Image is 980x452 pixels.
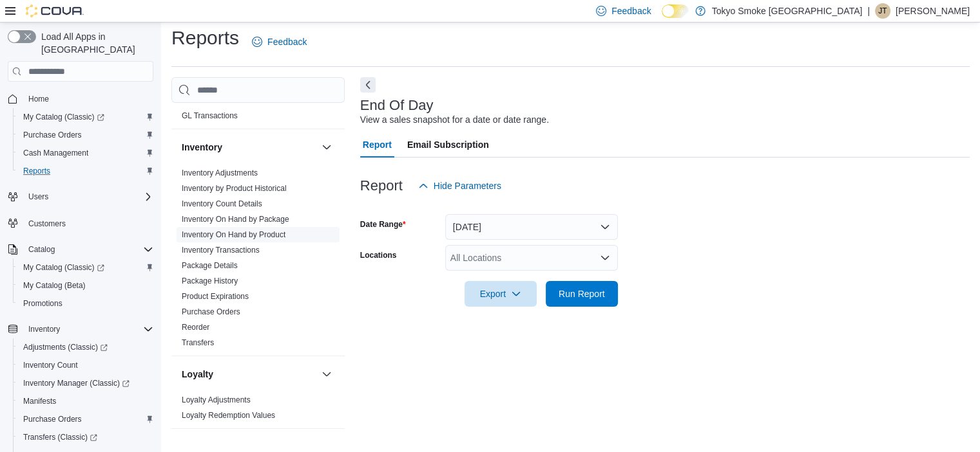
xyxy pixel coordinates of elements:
span: Inventory Count [23,360,78,370]
button: Purchase Orders [13,126,159,144]
a: Inventory Manager (Classic) [13,374,159,392]
a: Promotions [18,296,68,311]
a: Home [23,91,54,107]
span: Inventory On Hand by Product [182,230,285,240]
div: Finance [171,93,345,129]
div: Julie Thorkelson [875,3,890,19]
span: Purchase Orders [18,411,153,427]
span: Load All Apps in [GEOGRAPHIC_DATA] [36,30,153,56]
span: Home [28,94,49,104]
a: Transfers (Classic) [18,429,102,445]
span: Transfers [182,338,214,348]
h1: Reports [171,25,239,51]
p: Tokyo Smoke [GEOGRAPHIC_DATA] [712,3,863,19]
span: Home [23,91,153,107]
button: Home [3,89,159,108]
a: Transfers [182,338,214,347]
div: Inventory [171,165,345,356]
span: Hide Parameters [434,179,501,192]
a: My Catalog (Classic) [13,108,159,126]
span: Customers [23,215,153,231]
span: Transfers (Classic) [23,432,97,442]
span: Promotions [18,296,153,311]
a: Inventory by Product Historical [182,184,287,193]
span: Reports [18,163,153,179]
span: Dark Mode [662,18,662,19]
a: Adjustments (Classic) [18,339,113,355]
span: Transfers (Classic) [18,429,153,445]
span: Inventory [23,321,153,337]
a: My Catalog (Beta) [18,278,91,293]
span: Catalog [23,242,153,257]
span: Inventory Manager (Classic) [18,375,153,391]
label: Date Range [360,219,406,230]
span: Inventory On Hand by Package [182,214,289,224]
a: Feedback [247,29,312,55]
span: Promotions [23,298,62,309]
button: Cash Management [13,144,159,162]
button: Hide Parameters [413,173,506,199]
span: Users [23,189,153,204]
button: Inventory [3,320,159,338]
span: Purchase Orders [18,127,153,143]
a: Inventory Manager (Classic) [18,375,135,391]
button: Users [23,189,53,204]
button: Promotions [13,294,159,312]
a: Inventory Transactions [182,246,260,255]
span: Inventory by Product Historical [182,183,287,194]
span: Inventory Count Details [182,199,262,209]
a: Purchase Orders [182,307,240,316]
span: Reports [23,166,50,176]
a: My Catalog (Classic) [18,260,110,275]
button: Run Report [546,281,618,307]
span: Inventory Count [18,357,153,373]
span: Loyalty Redemption Values [182,410,275,420]
span: Customers [28,219,66,229]
a: Package Details [182,261,238,270]
a: My Catalog (Classic) [13,258,159,276]
button: Customers [3,213,159,232]
button: Next [360,77,376,93]
a: Inventory Count Details [182,199,262,208]
p: | [867,3,870,19]
span: JT [878,3,887,19]
button: Loyalty [182,368,316,381]
a: Inventory Adjustments [182,168,258,177]
span: My Catalog (Beta) [23,280,86,291]
a: Manifests [18,393,61,409]
span: Package Details [182,260,238,271]
span: My Catalog (Classic) [23,112,104,122]
button: Inventory [23,321,65,337]
span: Cash Management [18,145,153,161]
span: Adjustments (Classic) [18,339,153,355]
button: Inventory [319,140,334,155]
button: Inventory Count [13,356,159,374]
span: Manifests [18,393,153,409]
span: Inventory Transactions [182,245,260,255]
a: My Catalog (Classic) [18,109,110,125]
button: Catalog [23,242,60,257]
span: Report [363,132,392,158]
h3: End Of Day [360,98,434,113]
span: My Catalog (Beta) [18,278,153,293]
span: Purchase Orders [182,307,240,317]
span: Inventory [28,324,60,334]
a: Inventory On Hand by Package [182,215,289,224]
span: Loyalty Adjustments [182,395,251,405]
span: Reorder [182,322,209,332]
div: View a sales snapshot for a date or date range. [360,113,549,127]
a: Loyalty Redemption Values [182,411,275,420]
label: Locations [360,250,397,260]
span: Cash Management [23,148,88,158]
a: Package History [182,276,238,285]
button: Loyalty [319,366,334,382]
button: Open list of options [600,253,610,263]
span: Package History [182,276,238,286]
a: Inventory Count [18,357,83,373]
a: Loyalty Adjustments [182,395,251,404]
button: Catalog [3,240,159,258]
button: Manifests [13,392,159,410]
button: Export [465,281,537,307]
button: My Catalog (Beta) [13,276,159,294]
span: Feedback [611,5,651,17]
